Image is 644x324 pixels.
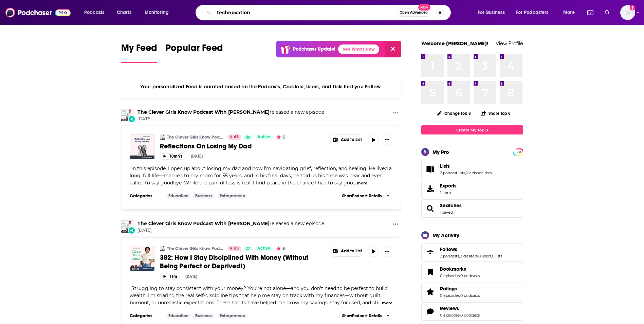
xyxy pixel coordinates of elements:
[128,115,135,123] div: New Episode
[382,300,392,306] button: more
[558,7,583,18] button: open menu
[255,246,273,251] a: Active
[121,42,157,58] span: My Feed
[433,149,449,155] div: My Pro
[460,273,460,278] span: ,
[424,267,437,277] a: Bookmarks
[424,287,437,296] a: Ratings
[330,246,365,256] button: Show More Button
[421,243,523,262] span: Follows
[137,228,324,233] span: [DATE]
[137,220,270,227] a: The Clever Girls Know Podcast With Bola Sokunbi
[227,246,241,251] a: 63
[440,313,460,318] a: 0 episodes
[382,134,392,145] button: Show More Button
[160,273,180,280] button: 11m
[121,75,401,98] div: Your personalized Feed is curated based on the Podcasts, Creators, Users, and Lists that you Follow.
[130,193,160,199] h3: Categories
[516,8,549,17] span: For Podcasters
[217,313,248,319] a: Entrepreneur
[440,246,502,252] a: Follows
[353,180,356,186] span: ...
[330,135,365,145] button: Show More Button
[130,134,154,159] img: Reflections On Losing My Dad
[160,253,325,270] a: 382: How I Stay Disciplined With Money (Without Being Perfect or Deprived!)
[421,302,523,321] span: Reviews
[130,285,388,306] span: Struggling to stay consistent with your money? You’re not alone—and you don’t need to be perfect ...
[424,248,437,257] a: Follows
[390,220,401,229] button: Show More Button
[440,163,492,169] a: Lists
[424,164,437,174] a: Lists
[460,293,480,298] a: 0 podcasts
[424,184,437,194] span: Exports
[514,149,522,155] span: PRO
[137,116,324,122] span: [DATE]
[341,137,362,142] span: Add to List
[418,4,430,11] span: New
[257,134,270,141] span: Active
[234,245,239,252] span: 63
[160,153,185,160] button: 10m 9s
[130,285,388,306] span: "
[130,313,160,319] h3: Categories
[460,293,460,298] span: ,
[121,220,133,233] img: The Clever Girls Know Podcast With Bola Sokunbi
[227,134,241,140] a: 63
[275,246,287,251] button: 5
[293,46,335,52] p: Podchaser Update!
[512,7,558,18] button: open menu
[460,254,478,258] a: 0 creators
[192,313,215,319] a: Business
[167,246,223,251] a: The Clever Girls Know Podcast With [PERSON_NAME]
[137,220,324,227] h3: released a new episode
[440,254,459,258] a: 2 podcasts
[480,107,511,120] button: Share Top 8
[214,7,397,18] input: Search podcasts, credits, & more...
[585,7,596,18] a: Show notifications dropdown
[400,11,428,14] span: Open Advanced
[440,286,457,292] span: Ratings
[160,253,308,270] span: 382: How I Stay Disciplined With Money (Without Being Perfect or Deprived!)
[620,5,635,20] button: Show profile menu
[128,227,135,234] div: New Episode
[466,170,492,175] a: 0 episode lists
[130,246,154,271] a: 382: How I Stay Disciplined With Money (Without Being Perfect or Deprived!)
[137,109,270,115] a: The Clever Girls Know Podcast With Bola Sokunbi
[478,254,491,258] a: 0 users
[620,5,635,20] span: Logged in as amooers
[79,7,113,18] button: open menu
[440,305,480,311] a: Reviews
[440,293,460,298] a: 0 episodes
[167,134,223,140] a: The Clever Girls Know Podcast With [PERSON_NAME]
[440,305,459,311] span: Reviews
[166,193,191,199] a: Education
[342,194,382,198] span: Show Podcast Details
[459,254,460,258] span: ,
[440,266,480,272] a: Bookmarks
[440,210,453,215] a: 1 saved
[255,134,273,140] a: Active
[492,254,502,258] a: 0 lists
[496,40,523,47] a: View Profile
[421,40,489,47] a: Welcome [PERSON_NAME]!
[421,263,523,281] span: Bookmarks
[84,8,104,17] span: Podcasts
[478,254,478,258] span: ,
[602,7,612,18] a: Show notifications dropdown
[202,5,457,20] div: Search podcasts, credits, & more...
[421,160,523,178] span: Lists
[160,134,165,140] img: The Clever Girls Know Podcast With Bola Sokunbi
[160,246,165,251] a: The Clever Girls Know Podcast With Bola Sokunbi
[382,246,392,257] button: Show More Button
[421,283,523,301] span: Ratings
[460,313,460,318] span: ,
[160,142,252,150] span: Reflections On Losing My Dad
[421,125,523,134] a: Create My Top 8
[130,165,392,186] span: In this episode, I open up about losing my dad and how I’m navigating grief, reflection, and heal...
[166,313,191,319] a: Education
[397,8,431,17] button: Open AdvancedNew
[390,109,401,118] button: Show More Button
[137,109,324,115] h3: released a new episode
